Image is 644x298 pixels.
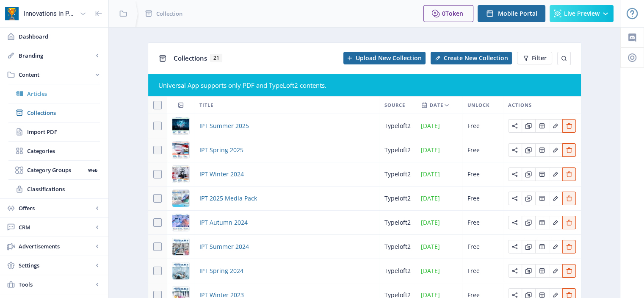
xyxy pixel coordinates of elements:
[498,10,537,17] span: Mobile Portal
[199,266,243,276] a: IPT Spring 2024
[8,142,100,160] a: Categories
[8,123,100,141] a: Import PDF
[24,4,76,23] div: Innovations in Pharmaceutical Technology (IPT)
[172,238,189,255] img: 3cda4289-0754-44dc-ac55-0ce10a4e135d.jpg
[535,242,549,250] a: Edit page
[19,280,93,289] span: Tools
[379,235,416,259] td: typeloft2
[27,166,85,174] span: Category Groups
[379,211,416,235] td: typeloft2
[416,235,462,259] td: [DATE]
[27,185,100,193] span: Classifications
[19,51,93,60] span: Branding
[508,121,522,129] a: Edit page
[416,259,462,283] td: [DATE]
[384,100,405,110] span: Source
[535,266,549,274] a: Edit page
[562,121,576,129] a: Edit page
[535,170,549,178] a: Edit page
[199,169,244,179] a: IPT Winter 2024
[522,266,535,274] a: Edit page
[8,103,100,122] a: Collections
[522,170,535,178] a: Edit page
[172,117,189,134] img: 047ada91-6fe1-4812-aeaf-3db1ebf0d986.jpg
[199,100,213,110] span: Title
[517,52,552,64] button: Filter
[462,114,503,138] td: Free
[156,9,182,18] span: Collection
[379,259,416,283] td: typeloft2
[172,190,189,207] img: baea0d0c-356c-491f-89e4-23224650399f.jpg
[535,145,549,153] a: Edit page
[462,235,503,259] td: Free
[416,114,462,138] td: [DATE]
[379,187,416,211] td: typeloft2
[562,145,576,153] a: Edit page
[522,242,535,250] a: Edit page
[8,84,100,103] a: Articles
[535,121,549,129] a: Edit page
[549,266,562,274] a: Edit page
[549,218,562,226] a: Edit page
[27,89,100,98] span: Articles
[199,217,248,228] a: IPT Autumn 2024
[445,9,463,17] span: Token
[416,187,462,211] td: [DATE]
[562,266,576,274] a: Edit page
[508,100,532,110] span: Actions
[426,52,512,64] a: New page
[535,218,549,226] a: Edit page
[508,194,522,202] a: Edit page
[508,242,522,250] a: Edit page
[27,128,100,136] span: Import PDF
[462,259,503,283] td: Free
[416,162,462,187] td: [DATE]
[522,145,535,153] a: Edit page
[478,5,545,22] button: Mobile Portal
[508,145,522,153] a: Edit page
[19,261,93,270] span: Settings
[549,194,562,202] a: Edit page
[343,52,426,64] button: Upload New Collection
[27,109,100,117] span: Collections
[5,7,19,20] img: app-icon.png
[535,194,549,202] a: Edit page
[462,138,503,162] td: Free
[172,262,189,279] img: 7689e806-ff91-4d4d-9e26-e3f679bb54e6.jpg
[508,266,522,274] a: Edit page
[19,223,93,231] span: CRM
[462,187,503,211] td: Free
[8,180,100,198] a: Classifications
[19,70,93,79] span: Content
[158,81,571,89] div: Universal App supports only PDF and TypeLoft2 contents.
[467,100,489,110] span: Unlock
[444,55,508,61] span: Create New Collection
[8,161,100,179] a: Category GroupsWeb
[85,166,100,174] nb-badge: Web
[199,193,257,203] a: IPT 2025 Media Pack
[199,121,249,131] a: IPT Summer 2025
[199,145,243,155] a: IPT Spring 2025
[356,55,422,61] span: Upload New Collection
[522,218,535,226] a: Edit page
[210,54,222,62] span: 21
[172,214,189,231] img: 08dba4b8-3e39-4f40-83fb-5aba358e8088.jpg
[199,242,249,252] a: IPT Summer 2024
[549,242,562,250] a: Edit page
[522,194,535,202] a: Edit page
[379,114,416,138] td: typeloft2
[174,54,207,62] span: Collections
[522,121,535,129] a: Edit page
[379,138,416,162] td: typeloft2
[462,162,503,187] td: Free
[550,5,614,22] button: Live Preview
[416,211,462,235] td: [DATE]
[508,170,522,178] a: Edit page
[19,242,93,251] span: Advertisements
[562,218,576,226] a: Edit page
